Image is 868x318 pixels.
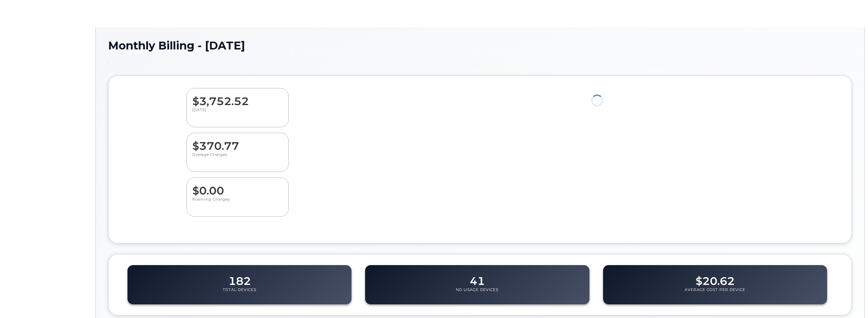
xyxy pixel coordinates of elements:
dd: $370.77 [192,133,283,152]
dd: $0.00 [192,178,283,197]
p: No Usage Devices [456,287,498,300]
p: Roaming Charges [192,197,283,209]
p: Total Devices [223,287,256,300]
dd: 182 [228,268,251,287]
dd: $3,752.52 [192,88,283,107]
h1: Monthly Billing - [DATE] [108,40,852,52]
dd: 41 [470,268,485,287]
dd: $20.62 [695,268,735,287]
p: [DATE] [192,107,283,120]
p: Average Cost Per Device [685,287,745,300]
p: Overage Charges [192,152,283,164]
